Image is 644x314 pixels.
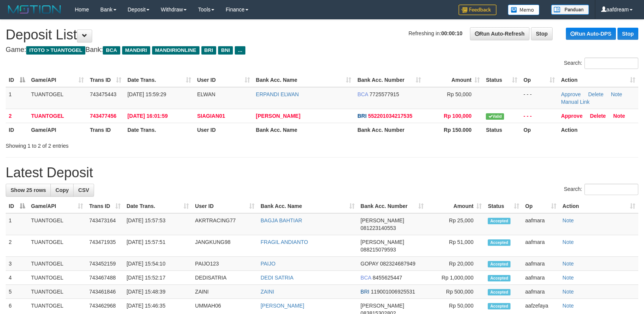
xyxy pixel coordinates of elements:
[197,113,225,119] span: SIAGIAN01
[86,235,124,257] td: 743471935
[561,113,583,119] a: Approve
[562,275,574,281] a: Note
[192,235,258,257] td: JANGKUNG98
[28,109,87,123] td: TUANTOGEL
[192,271,258,285] td: DEDISATRIA
[427,235,485,257] td: Rp 51,000
[520,123,558,137] th: Op
[124,213,192,235] td: [DATE] 15:57:53
[520,109,558,123] td: - - -
[6,257,28,271] td: 3
[427,257,485,271] td: Rp 20,000
[561,99,590,105] a: Manual Link
[522,235,559,257] td: aafmara
[124,235,192,257] td: [DATE] 15:57:51
[261,303,304,309] a: [PERSON_NAME]
[486,113,504,120] span: Valid transaction
[354,123,424,137] th: Bank Acc. Number
[427,213,485,235] td: Rp 25,000
[6,4,63,15] img: MOTION_logo.png
[124,257,192,271] td: [DATE] 15:54:10
[86,199,124,213] th: Trans ID: activate to sort column ascending
[28,123,87,137] th: Game/API
[613,113,625,119] a: Note
[562,303,574,309] a: Note
[6,27,638,42] h1: Deposit List
[522,199,559,213] th: Op: activate to sort column ascending
[124,199,192,213] th: Date Trans.: activate to sort column ascending
[551,5,589,15] img: panduan.png
[424,123,483,137] th: Rp 150.000
[361,239,404,245] span: [PERSON_NAME]
[256,113,300,119] a: [PERSON_NAME]
[584,184,638,195] input: Search:
[590,113,606,119] a: Delete
[192,285,258,299] td: ZAINI
[483,123,520,137] th: Status
[559,199,638,213] th: Action: activate to sort column ascending
[380,261,415,267] span: Copy 082324687949 to clipboard
[584,58,638,69] input: Search:
[28,285,86,299] td: TUANTOGEL
[6,285,28,299] td: 5
[6,199,28,213] th: ID: activate to sort column descending
[235,46,245,55] span: ...
[361,289,369,295] span: BRI
[522,271,559,285] td: aafmara
[444,113,471,119] span: Rp 100,000
[86,271,124,285] td: 743467488
[361,303,404,309] span: [PERSON_NAME]
[562,289,574,295] a: Note
[6,123,28,137] th: ID
[522,285,559,299] td: aafmara
[488,303,510,309] span: Accepted
[218,46,233,55] span: BNI
[261,275,294,281] a: DEDI SATRIA
[201,46,216,55] span: BRI
[522,213,559,235] td: aafmara
[488,218,510,224] span: Accepted
[562,261,574,267] a: Note
[192,213,258,235] td: AKRTRACING77
[564,58,638,69] label: Search:
[562,217,574,223] a: Note
[124,73,194,87] th: Date Trans.: activate to sort column ascending
[87,123,124,137] th: Trans ID
[261,239,308,245] a: FRAGIL ANDIANTO
[256,91,299,97] a: ERPANDI ELWAN
[253,123,355,137] th: Bank Acc. Name
[566,28,616,40] a: Run Auto-DPS
[86,285,124,299] td: 743461846
[103,46,120,55] span: BCA
[197,91,215,97] span: ELWAN
[28,257,86,271] td: TUANTOGEL
[427,271,485,285] td: Rp 1,000,000
[261,217,302,223] a: BAGJA BAHTIAR
[488,275,510,281] span: Accepted
[6,213,28,235] td: 1
[11,187,46,193] span: Show 25 rows
[28,199,86,213] th: Game/API: activate to sort column ascending
[488,261,510,267] span: Accepted
[371,289,415,295] span: Copy 119001006925531 to clipboard
[90,113,116,119] span: 743477456
[192,257,258,271] td: PAIJO123
[28,87,87,109] td: TUANTOGEL
[6,139,263,150] div: Showing 1 to 2 of 2 entries
[258,199,358,213] th: Bank Acc. Name: activate to sort column ascending
[488,239,510,246] span: Accepted
[558,73,638,87] th: Action: activate to sort column ascending
[6,73,28,87] th: ID: activate to sort column descending
[611,91,622,97] a: Note
[368,113,412,119] span: Copy 552201034217535 to clipboard
[28,73,87,87] th: Game/API: activate to sort column ascending
[124,123,194,137] th: Date Trans.
[122,46,150,55] span: MANDIRI
[6,165,638,180] h1: Latest Deposit
[520,73,558,87] th: Op: activate to sort column ascending
[424,73,483,87] th: Amount: activate to sort column ascending
[261,289,274,295] a: ZAINI
[361,275,371,281] span: BCA
[28,213,86,235] td: TUANTOGEL
[357,113,366,119] span: BRI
